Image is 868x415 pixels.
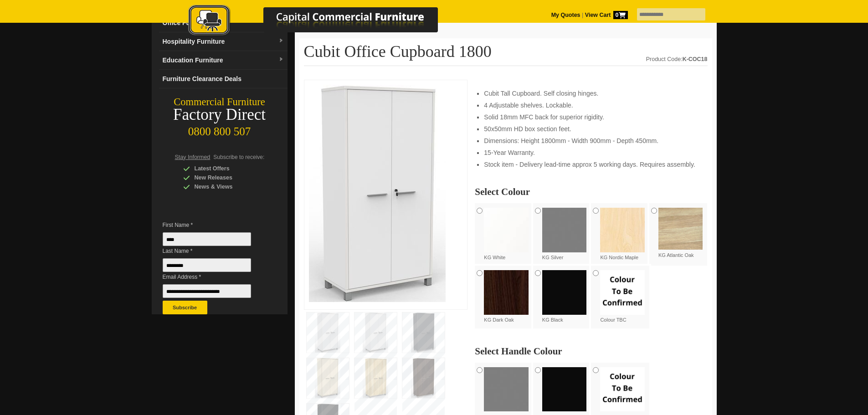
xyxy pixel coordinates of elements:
[646,55,708,64] div: Product Code:
[183,173,270,182] div: New Releases
[309,85,446,302] img: Cubit Office Cupboard 1800
[585,12,628,18] strong: View Cart
[475,347,707,356] h2: Select Handle Colour
[183,182,270,191] div: News & Views
[175,154,211,160] span: Stay Informed
[183,164,270,173] div: Latest Offers
[600,270,645,323] label: Colour TBC
[484,124,698,133] li: 50x50mm HD box section feet.
[484,148,698,157] li: 15-Year Warranty.
[484,113,698,122] li: Solid 18mm MFC back for superior rigidity.
[600,367,645,412] img: Colour TBC
[159,14,288,32] a: Office Furnituredropdown
[542,270,587,315] img: KG Black
[304,43,708,66] h1: Cubit Office Cupboard 1800
[475,187,707,196] h2: Select Colour
[484,270,529,315] img: KG Dark Oak
[163,220,265,230] span: First Name *
[542,270,587,323] label: KG Black
[484,208,529,261] label: KG White
[163,246,265,256] span: Last Name *
[484,89,698,98] li: Cubit Tall Cupboard. Self closing hinges.
[542,208,587,252] img: KG Silver
[278,57,284,62] img: dropdown
[683,56,708,62] strong: K-COC18
[159,32,288,51] a: Hospitality Furnituredropdown
[163,258,251,272] input: Last Name *
[152,108,288,121] div: Factory Direct
[600,208,645,261] label: KG Nordic Maple
[163,5,482,41] a: Capital Commercial Furniture Logo
[484,101,698,110] li: 4 Adjustable shelves. Lockable.
[658,208,703,259] label: KG Atlantic Oak
[163,5,482,38] img: Capital Commercial Furniture Logo
[159,51,288,70] a: Education Furnituredropdown
[542,367,587,412] img: KG Black
[613,11,628,19] span: 0
[163,284,251,298] input: Email Address *
[551,12,580,18] a: My Quotes
[600,208,645,252] img: KG Nordic Maple
[484,136,698,145] li: Dimensions: Height 1800mm - Width 900mm - Depth 450mm.
[658,208,703,250] img: KG Atlantic Oak
[583,12,627,18] a: View Cart0
[163,232,251,246] input: First Name *
[600,270,645,315] img: Colour TBC
[484,160,698,169] li: Stock item - Delivery lead-time approx 5 working days. Requires assembly.
[163,301,207,314] button: Subscribe
[484,208,529,252] img: KG White
[484,270,529,323] label: KG Dark Oak
[213,154,264,160] span: Subscribe to receive:
[542,208,587,261] label: KG Silver
[152,121,288,138] div: 0800 800 507
[159,70,288,88] a: Furniture Clearance Deals
[163,272,265,282] span: Email Address *
[152,96,288,108] div: Commercial Furniture
[484,367,529,412] img: KG Silver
